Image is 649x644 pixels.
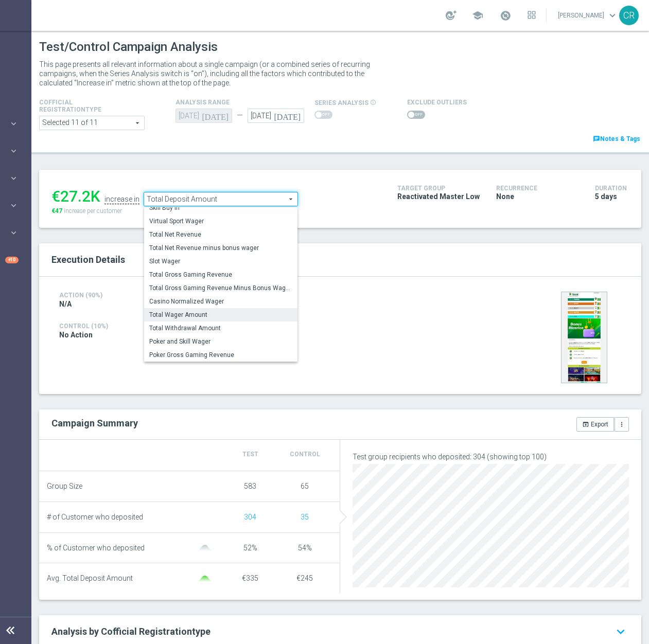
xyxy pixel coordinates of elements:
[202,109,232,120] i: [DATE]
[176,99,314,106] h4: analysis range
[195,545,215,551] img: gaussianGrey.svg
[149,217,292,225] span: Virtual Sport Wager
[618,421,625,428] i: more_vert
[59,292,140,299] h4: Action (90%)
[51,207,62,214] span: €47
[496,185,580,192] h4: Recurrence
[59,330,93,339] span: No Action
[472,10,483,21] span: school
[9,146,19,156] i: keyboard_arrow_right
[149,351,292,359] span: Poker Gross Gaming Revenue
[149,324,292,332] span: Total Withdrawal Amount
[149,230,292,239] span: Total Net Revenue
[149,257,292,265] span: Slot Wager
[296,574,313,582] span: €245
[47,482,82,491] span: Group Size
[39,60,384,87] p: This page presents all relevant information about a single campaign (or a combined series of recu...
[593,135,600,142] i: chat
[607,10,618,21] span: keyboard_arrow_down
[407,99,467,106] h4: Exclude Outliers
[248,109,304,123] input: Select Date
[59,323,429,330] h4: Control (10%)
[149,337,292,346] span: Poker and Skill Wager
[595,192,617,201] span: 5 days
[612,622,629,641] i: keyboard_arrow_down
[149,284,292,292] span: Total Gross Gaming Revenue Minus Bonus Wagared
[149,271,292,279] span: Total Gross Gaming Revenue
[64,207,122,214] span: increase per customer
[5,257,19,263] div: +10
[592,133,641,145] a: chatNotes & Tags
[51,187,100,206] div: €27.2K
[149,244,292,252] span: Total Net Revenue minus bonus wager
[595,185,629,192] h4: Duration
[47,513,143,522] span: # of Customer who deposited
[301,482,309,490] span: 65
[301,513,309,521] span: Show unique customers
[243,544,257,552] span: 52%
[290,451,320,458] span: Control
[244,482,256,490] span: 583
[51,626,211,637] span: Analysis by Cofficial Registrationtype
[59,299,72,309] span: N/A
[51,625,629,638] a: Analysis by Cofficial Registrationtype keyboard_arrow_down
[9,228,19,238] i: keyboard_arrow_right
[496,192,514,201] span: None
[370,99,376,105] i: info_outline
[104,195,139,204] div: increase in
[9,119,19,129] i: keyboard_arrow_right
[561,292,607,383] img: 35385.jpeg
[40,116,144,130] span: Expert Online Expert Retail Master Online Master Retail Other and 6 more
[232,111,248,120] div: —
[397,192,480,201] span: Reactivated Master Low
[149,204,292,212] span: Skill Buy In
[242,574,258,582] span: €335
[47,544,145,552] span: % of Customer who deposited
[149,311,292,319] span: Total Wager Amount
[582,421,589,428] i: open_in_browser
[149,297,292,306] span: Casino Normalized Wager
[39,40,218,55] h1: Test/Control Campaign Analysis
[274,109,304,120] i: [DATE]
[314,99,369,106] span: series analysis
[47,574,133,583] span: Avg. Total Deposit Amount
[39,99,127,113] h4: Cofficial Registrationtype
[576,417,614,432] button: open_in_browser Export
[619,6,639,25] div: CR
[51,418,138,428] h2: Campaign Summary
[9,173,19,183] i: keyboard_arrow_right
[195,576,215,582] img: gaussianGreen.svg
[353,452,629,461] p: Test group recipients who deposited: 304 (showing top 100)
[615,417,629,432] button: more_vert
[51,254,125,265] span: Execution Details
[9,201,19,210] i: keyboard_arrow_right
[244,513,256,521] span: Show unique customers
[557,8,619,23] a: [PERSON_NAME]keyboard_arrow_down
[298,544,312,552] span: 54%
[242,451,258,458] span: Test
[397,185,481,192] h4: Target Group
